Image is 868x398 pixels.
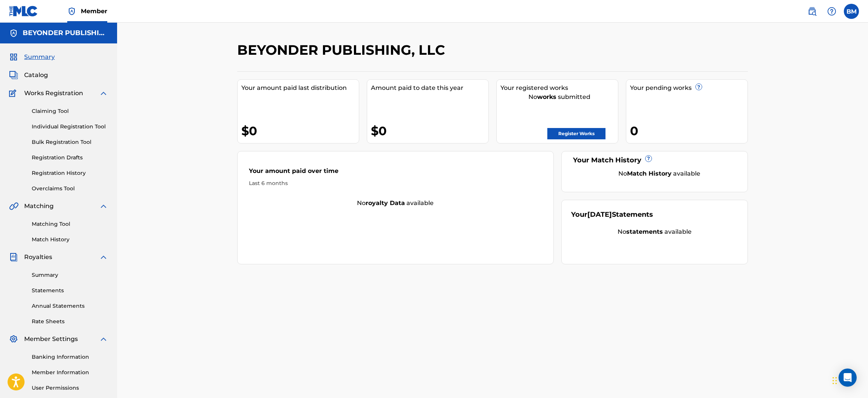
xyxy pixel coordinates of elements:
[32,138,108,146] a: Bulk Registration Tool
[24,52,55,62] span: Summary
[9,29,18,38] img: Accounts
[32,123,108,131] a: Individual Registration Tool
[808,7,817,16] img: search
[32,271,108,279] a: Summary
[32,154,108,162] a: Registration Drafts
[32,287,108,295] a: Statements
[827,7,836,16] img: help
[646,156,652,162] span: ?
[844,4,859,19] div: User Menu
[32,353,108,361] a: Banking Information
[9,52,55,62] a: SummarySummary
[32,384,108,392] a: User Permissions
[32,369,108,376] a: Member Information
[32,318,108,325] a: Rate Sheets
[99,89,108,98] img: expand
[32,107,108,115] a: Claiming Tool
[627,170,672,177] strong: Match History
[630,83,748,93] div: Your pending works
[9,89,19,98] img: Works Registration
[237,42,449,59] h2: BEYONDER PUBLISHING, LLC
[23,29,108,37] h5: BEYONDER PUBLISHING, LLC
[571,227,738,236] div: No available
[571,155,738,165] div: Your Match History
[571,210,653,220] div: Your Statements
[32,236,108,244] a: Match History
[24,71,48,80] span: Catalog
[32,302,108,310] a: Annual Statements
[9,253,18,262] img: Royalties
[626,228,663,235] strong: statements
[32,169,108,177] a: Registration History
[99,202,108,211] img: expand
[587,210,612,219] span: [DATE]
[547,128,605,139] a: Register Works
[500,83,618,93] div: Your registered works
[830,362,868,398] iframe: Chat Widget
[500,93,618,102] div: No submitted
[32,185,108,193] a: Overclaims Tool
[241,122,359,139] div: $0
[371,83,488,93] div: Amount paid to date this year
[839,369,857,387] div: Open Intercom Messenger
[9,71,18,80] img: Catalog
[99,253,108,262] img: expand
[9,335,18,344] img: Member Settings
[824,4,839,19] div: Help
[366,199,405,207] strong: royalty data
[9,52,18,62] img: Summary
[241,83,359,93] div: Your amount paid last distribution
[24,253,52,262] span: Royalties
[24,89,83,98] span: Works Registration
[238,199,553,208] div: No available
[537,93,556,100] strong: works
[9,202,19,211] img: Matching
[67,7,76,16] img: Top Rightsholder
[99,335,108,344] img: expand
[847,270,868,330] iframe: Resource Center
[81,7,107,15] span: Member
[805,4,820,19] a: Public Search
[630,122,748,139] div: 0
[24,202,54,211] span: Matching
[249,179,542,187] div: Last 6 months
[581,169,738,178] div: No available
[32,220,108,228] a: Matching Tool
[9,6,38,17] img: MLC Logo
[371,122,488,139] div: $0
[696,84,702,90] span: ?
[9,71,48,80] a: CatalogCatalog
[832,369,837,392] div: Drag
[249,167,542,179] div: Your amount paid over time
[24,335,78,344] span: Member Settings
